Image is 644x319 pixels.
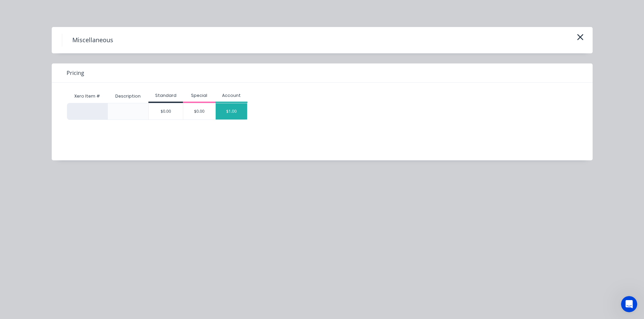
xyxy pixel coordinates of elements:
div: Xero Item # [67,89,108,103]
div: Account [215,92,248,99]
div: $1.00 [216,103,247,119]
h4: Miscellaneous [62,34,123,47]
div: Special [183,92,215,99]
div: Standard [148,92,183,99]
iframe: Intercom live chat [621,296,637,312]
div: Description [110,88,146,105]
span: Pricing [67,69,84,77]
div: $0.00 [183,103,215,119]
div: $0.00 [149,103,183,119]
